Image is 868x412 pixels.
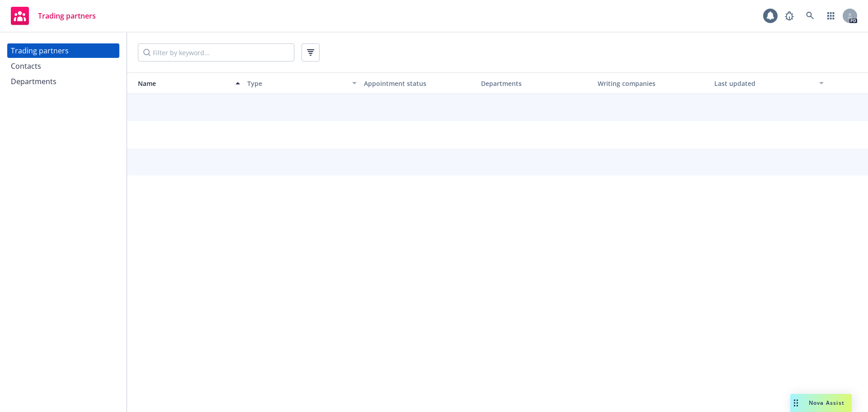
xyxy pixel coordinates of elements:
[714,79,814,88] div: Last updated
[11,74,57,89] div: Departments
[131,79,230,88] div: Name
[11,43,69,58] div: Trading partners
[809,399,844,407] span: Nova Assist
[822,7,840,25] a: Switch app
[598,79,707,88] div: Writing companies
[360,72,477,94] button: Appointment status
[7,43,119,58] a: Trading partners
[244,72,360,94] button: Type
[7,74,119,89] a: Departments
[801,7,819,25] a: Search
[364,79,473,88] div: Appointment status
[790,394,852,412] button: Nova Assist
[7,59,119,73] a: Contacts
[481,79,590,88] div: Departments
[477,72,594,94] button: Departments
[780,7,798,25] a: Report a Bug
[711,72,827,94] button: Last updated
[594,72,711,94] button: Writing companies
[127,72,244,94] button: Name
[7,3,99,28] a: Trading partners
[790,394,802,412] div: Drag to move
[247,79,347,88] div: Type
[138,43,294,62] input: Filter by keyword...
[11,59,41,73] div: Contacts
[38,12,96,19] span: Trading partners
